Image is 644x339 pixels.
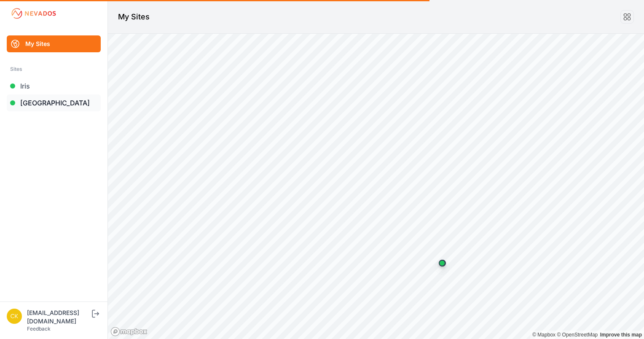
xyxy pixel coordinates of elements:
[10,7,57,20] img: Nevados
[10,64,97,74] div: Sites
[108,34,644,339] canvas: Map
[27,309,90,326] div: [EMAIL_ADDRESS][DOMAIN_NAME]
[434,255,451,272] div: Map marker
[118,11,150,23] h1: My Sites
[7,78,101,94] a: Iris
[27,326,51,332] a: Feedback
[7,94,101,111] a: [GEOGRAPHIC_DATA]
[110,327,148,336] a: Mapbox logo
[7,35,101,52] a: My Sites
[557,332,598,338] a: OpenStreetMap
[7,309,22,324] img: ckent@prim.com
[532,332,555,338] a: Mapbox
[600,332,642,338] a: Map feedback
